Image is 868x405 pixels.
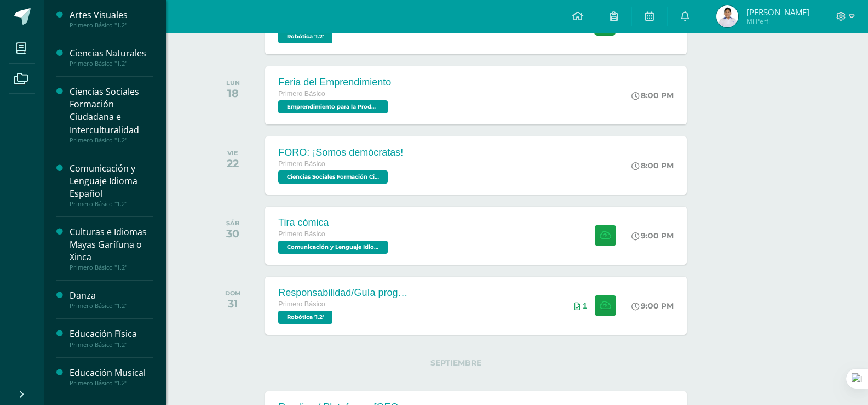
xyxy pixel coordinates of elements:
[278,77,391,88] div: Feria del Emprendimiento
[70,136,153,144] div: Primero Básico "1.2"
[278,30,332,43] span: Robótica '1.2'
[631,301,674,311] div: 9:00 PM
[70,47,153,67] a: Ciencias NaturalesPrimero Básico "1.2"
[70,21,153,29] div: Primero Básico "1.2"
[278,90,325,98] span: Primero Básico
[70,200,153,208] div: Primero Básico "1.2"
[70,367,153,387] a: Educación MusicalPrimero Básico "1.2"
[70,9,153,29] a: Artes VisualesPrimero Básico "1.2"
[278,147,403,158] div: FORO: ¡Somos demócratas!
[631,161,674,170] div: 8:00 PM
[70,47,153,60] div: Ciencias Naturales
[70,367,153,379] div: Educación Musical
[226,227,240,240] div: 30
[227,157,239,170] div: 22
[70,289,153,302] div: Danza
[70,162,153,208] a: Comunicación y Lenguaje Idioma EspañolPrimero Básico "1.2"
[70,379,153,387] div: Primero Básico "1.2"
[227,149,239,157] div: VIE
[70,85,153,136] div: Ciencias Sociales Formación Ciudadana e Interculturalidad
[70,328,153,348] a: Educación FísicaPrimero Básico "1.2"
[70,302,153,310] div: Primero Básico "1.2"
[70,85,153,144] a: Ciencias Sociales Formación Ciudadana e InterculturalidadPrimero Básico "1.2"
[746,16,809,26] span: Mi Perfil
[631,231,674,241] div: 9:00 PM
[278,230,325,238] span: Primero Básico
[746,7,809,18] span: [PERSON_NAME]
[278,241,388,254] span: Comunicación y Lenguaje Idioma Español '1.2'
[413,358,499,368] span: SEPTIEMBRE
[70,162,153,200] div: Comunicación y Lenguaje Idioma Español
[70,328,153,340] div: Educación Física
[278,217,390,229] div: Tira cómica
[70,226,153,264] div: Culturas e Idiomas Mayas Garífuna o Xinca
[583,301,587,310] span: 1
[70,60,153,67] div: Primero Básico "1.2"
[278,300,325,308] span: Primero Básico
[70,264,153,271] div: Primero Básico "1.2"
[70,226,153,271] a: Culturas e Idiomas Mayas Garífuna o XincaPrimero Básico "1.2"
[70,289,153,310] a: DanzaPrimero Básico "1.2"
[631,90,674,100] div: 8:00 PM
[225,289,241,297] div: DOM
[574,301,587,310] div: Archivos entregados
[716,5,738,27] img: c10f0d419b3c905bf2e5c0c5b9cec623.png
[70,341,153,349] div: Primero Básico "1.2"
[226,219,240,227] div: SÁB
[70,9,153,21] div: Artes Visuales
[278,100,388,113] span: Emprendimiento para la Productividad '1.2'
[278,170,388,184] span: Ciencias Sociales Formación Ciudadana e Interculturalidad '1.2'
[226,79,240,87] div: LUN
[226,87,240,100] div: 18
[278,160,325,168] span: Primero Básico
[225,297,241,310] div: 31
[278,287,410,299] div: Responsabilidad/Guía programática
[278,311,332,324] span: Robótica '1.2'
